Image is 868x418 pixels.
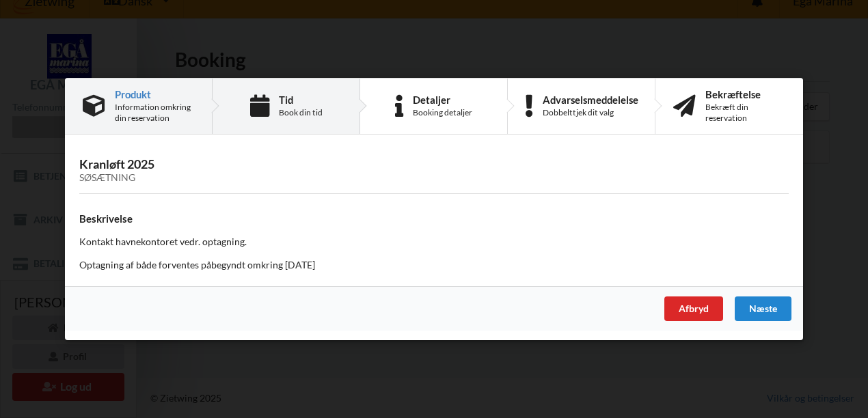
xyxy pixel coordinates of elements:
[413,94,472,105] div: Detaljer
[79,258,789,272] p: Optagning af både forventes påbegyndt omkring [DATE]
[115,102,194,124] div: Information omkring din reservation
[664,296,723,321] div: Afbryd
[79,172,789,184] div: Søsætning
[735,296,791,321] div: Næste
[705,102,785,124] div: Bekræft din reservation
[79,212,789,225] h4: Beskrivelse
[79,235,789,249] p: Kontakt havnekontoret vedr. optagning.
[79,156,789,184] h3: Kranløft 2025
[115,89,194,100] div: Produkt
[705,89,785,100] div: Bekræftelse
[279,94,323,105] div: Tid
[543,94,638,105] div: Advarselsmeddelelse
[543,107,638,118] div: Dobbelttjek dit valg
[279,107,323,118] div: Book din tid
[413,107,472,118] div: Booking detaljer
